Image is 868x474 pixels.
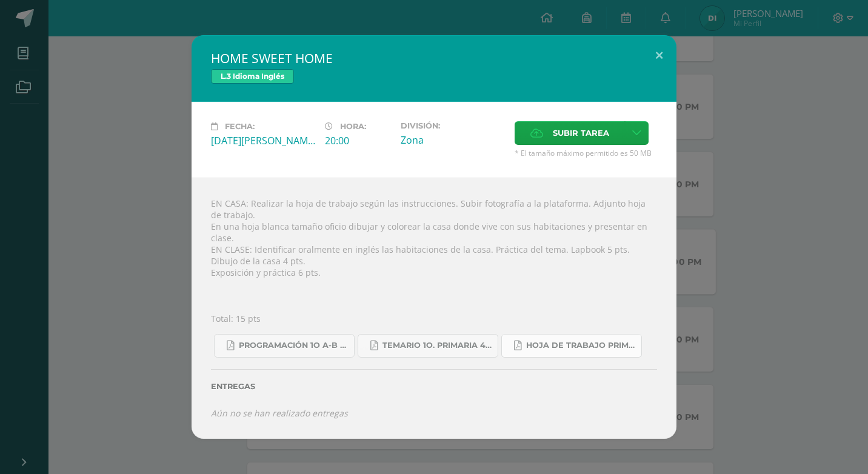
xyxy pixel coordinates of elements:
[211,134,315,147] div: [DATE][PERSON_NAME]
[239,341,348,350] span: Programación 1o A-B Inglés.pdf
[501,334,642,358] a: Hoja de trabajo PRIMERO1.pdf
[401,121,505,130] label: División:
[325,134,391,147] div: 20:00
[358,334,498,358] a: Temario 1o. primaria 4-2025.pdf
[211,50,657,67] h2: HOME SWEET HOME
[382,341,492,350] span: Temario 1o. primaria 4-2025.pdf
[526,341,635,350] span: Hoja de trabajo PRIMERO1.pdf
[211,407,348,419] i: Aún no se han realizado entregas
[340,122,366,131] span: Hora:
[515,148,657,158] span: * El tamaño máximo permitido es 50 MB
[211,69,294,84] span: L.3 Idioma Inglés
[553,122,609,144] span: Subir tarea
[211,382,657,391] label: Entregas
[401,133,505,147] div: Zona
[192,178,676,439] div: EN CASA: Realizar la hoja de trabajo según las instrucciones. Subir fotografía a la plataforma. A...
[225,122,255,131] span: Fecha:
[214,334,355,358] a: Programación 1o A-B Inglés.pdf
[642,35,676,76] button: Close (Esc)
